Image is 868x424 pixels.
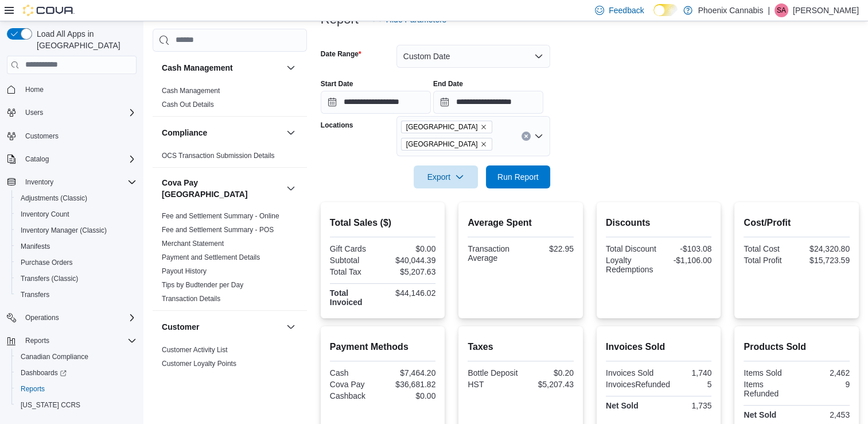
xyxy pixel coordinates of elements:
[774,3,788,17] div: Sam Abdallah
[16,272,137,286] span: Transfers (Classic)
[321,91,431,114] input: Press the down key to open a popover containing a calendar.
[744,380,794,398] div: Items Refunded
[468,244,518,263] div: Transaction Average
[330,256,380,265] div: Subtotal
[2,333,141,349] button: Reports
[16,366,71,380] a: Dashboards
[675,380,711,389] div: 5
[11,381,141,397] button: Reports
[284,182,298,195] button: Cova Pay [GEOGRAPHIC_DATA]
[385,380,435,389] div: $36,681.82
[153,84,307,116] div: Cash Management
[799,244,850,253] div: $24,320.80
[162,211,279,221] span: Fee and Settlement Summary - Online
[21,106,48,120] button: Users
[11,206,141,222] button: Inventory Count
[321,49,361,59] label: Date Range
[330,267,380,276] div: Total Tax
[606,368,656,377] div: Invoices Sold
[162,86,220,95] span: Cash Management
[653,4,678,16] input: Dark Mode
[330,216,436,230] h2: Total Sales ($)
[11,287,141,303] button: Transfers
[25,108,43,117] span: Users
[162,360,236,368] a: Customer Loyalty Points
[162,280,243,290] span: Tips by Budtender per Day
[162,253,260,262] span: Payment and Settlement Details
[744,368,794,377] div: Items Sold
[162,294,220,303] span: Transaction Details
[385,288,435,298] div: $44,146.02
[21,175,137,189] span: Inventory
[606,256,656,274] div: Loyalty Redemptions
[330,391,380,400] div: Cashback
[480,141,487,148] button: Remove Waterloo from selection in this group
[433,79,463,88] label: End Date
[21,400,80,410] span: [US_STATE] CCRS
[16,272,83,286] a: Transfers (Classic)
[406,138,478,150] span: [GEOGRAPHIC_DATA]
[799,256,850,265] div: $15,723.59
[406,121,478,133] span: [GEOGRAPHIC_DATA]
[16,382,49,396] a: Reports
[25,313,59,322] span: Operations
[468,216,574,230] h2: Average Spent
[523,244,574,253] div: $22.95
[21,226,107,235] span: Inventory Manager (Classic)
[534,132,543,141] button: Open list of options
[330,340,436,354] h2: Payment Methods
[16,223,137,237] span: Inventory Manager (Classic)
[162,267,207,275] a: Payout History
[11,238,141,255] button: Manifests
[162,127,207,138] h3: Compliance
[21,290,49,299] span: Transfers
[661,401,711,410] div: 1,735
[21,384,45,394] span: Reports
[284,126,298,140] button: Compliance
[153,209,307,310] div: Cova Pay [GEOGRAPHIC_DATA]
[330,380,380,389] div: Cova Pay
[162,321,199,333] h3: Customer
[162,225,274,234] span: Fee and Settlement Summary - POS
[162,100,214,109] span: Cash Out Details
[414,165,478,188] button: Export
[21,352,88,361] span: Canadian Compliance
[162,226,274,234] a: Fee and Settlement Summary - POS
[521,132,531,141] button: Clear input
[799,368,850,377] div: 2,462
[606,380,670,389] div: InvoicesRefunded
[609,5,644,16] span: Feedback
[25,85,44,94] span: Home
[330,368,380,377] div: Cash
[661,368,711,377] div: 1,740
[11,397,141,413] button: [US_STATE] CCRS
[11,222,141,238] button: Inventory Manager (Classic)
[16,350,137,364] span: Canadian Compliance
[744,216,850,230] h2: Cost/Profit
[25,336,49,345] span: Reports
[385,256,435,265] div: $40,044.39
[768,3,770,17] p: |
[21,274,78,283] span: Transfers (Classic)
[468,380,518,389] div: HST
[16,191,92,205] a: Adjustments (Classic)
[16,240,137,253] span: Manifests
[23,5,75,16] img: Cova
[777,3,786,17] span: SA
[744,340,850,354] h2: Products Sold
[16,191,137,205] span: Adjustments (Classic)
[162,253,260,261] a: Payment and Settlement Details
[25,132,59,141] span: Customers
[2,128,141,144] button: Customers
[2,105,141,121] button: Users
[162,267,207,276] span: Payout History
[16,207,137,221] span: Inventory Count
[21,194,87,203] span: Adjustments (Classic)
[16,350,93,364] a: Canadian Compliance
[385,244,435,253] div: $0.00
[16,288,137,302] span: Transfers
[162,177,282,200] button: Cova Pay [GEOGRAPHIC_DATA]
[2,151,141,167] button: Catalog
